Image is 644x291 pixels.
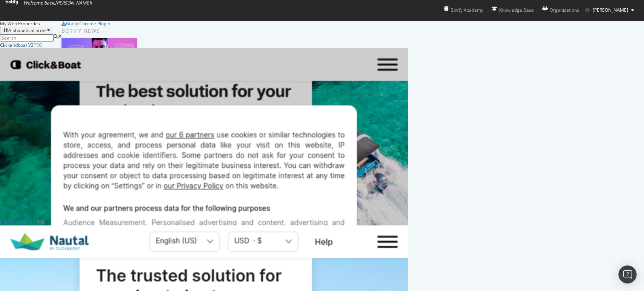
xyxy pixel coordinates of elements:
[66,20,110,27] div: Botify Chrome Plugin
[8,28,47,33] div: Alphabetical order
[542,6,579,14] div: Organizations
[61,38,137,77] img: How to Prioritize and Accelerate Technical SEO with Botify Assist
[579,4,640,16] button: [PERSON_NAME]
[61,20,110,27] a: Botify Chrome Plugin
[593,7,628,13] span: Ilona Kazakova
[37,219,45,225] div: Pro
[492,6,534,14] div: Knowledge Base
[34,42,42,48] div: Pro
[618,265,636,283] div: Open Intercom Messenger
[61,27,235,35] div: Botify news
[444,6,483,14] div: Botify Academy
